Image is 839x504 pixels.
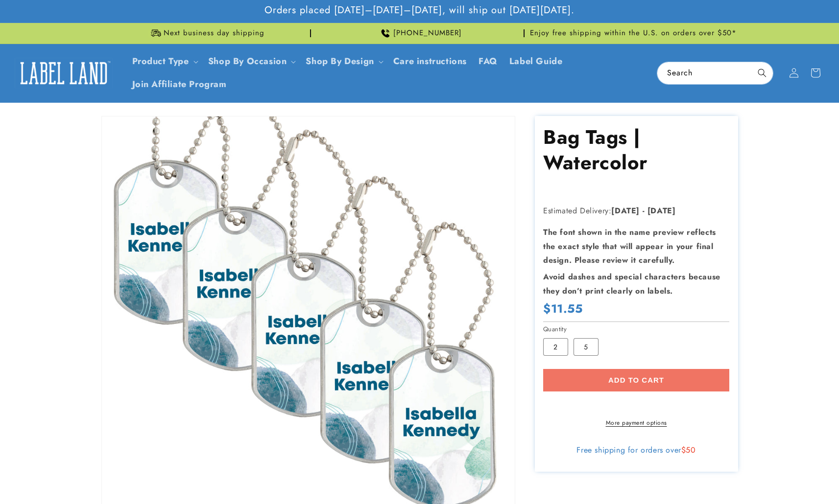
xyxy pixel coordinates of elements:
strong: The font shown in the name preview reflects the exact style that will appear in your final design... [543,227,716,266]
legend: Quantity [543,324,568,334]
div: Free shipping for orders over [543,445,729,455]
span: Orders placed [DATE]–[DATE]–[DATE], will ship out [DATE][DATE]. [264,4,575,17]
span: Label Guide [509,56,563,67]
a: Label Land [11,54,117,92]
span: Next business day shipping [164,28,264,38]
a: Care instructions [387,50,473,73]
a: More payment options [543,418,729,427]
span: Enjoy free shipping within the U.S. on orders over $50* [530,28,737,38]
strong: [DATE] [611,205,640,216]
strong: Avoid dashes and special characters because they don’t print clearly on labels. [543,271,720,297]
label: 2 [543,338,568,356]
strong: - [643,205,645,216]
span: [PHONE_NUMBER] [393,28,462,38]
span: Join Affiliate Program [132,79,227,90]
img: Label Land [15,58,113,88]
summary: Shop By Design [300,50,387,73]
span: $ [681,444,686,456]
summary: Shop By Occasion [202,50,300,73]
a: Join Affiliate Program [126,73,233,96]
div: Announcement [528,23,738,44]
a: Shop By Design [306,55,374,68]
a: Label Guide [503,50,569,73]
div: Announcement [101,23,311,44]
a: FAQ [473,50,503,73]
div: Announcement [315,23,525,44]
span: Shop By Occasion [208,56,287,67]
a: Product Type [132,55,189,68]
summary: Product Type [126,50,202,73]
button: Search [751,62,773,84]
span: FAQ [479,56,498,67]
span: $11.55 [543,301,583,316]
h1: Bag Tags | Watercolor [543,124,729,175]
p: Estimated Delivery: [543,204,729,218]
span: Care instructions [393,56,467,67]
label: 5 [574,338,599,356]
strong: [DATE] [647,205,676,216]
span: 50 [686,444,695,456]
iframe: Gorgias Floating Chat [633,458,829,494]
